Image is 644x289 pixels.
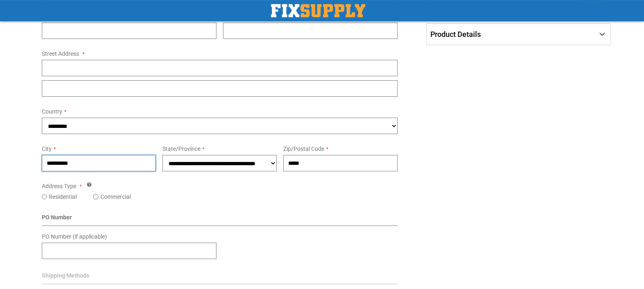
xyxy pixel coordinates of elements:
[283,146,324,152] span: Zip/Postal Code
[42,213,398,226] div: PO Number
[42,183,76,189] span: Address Type
[42,233,107,240] span: PO Number (if applicable)
[49,193,77,201] label: Residential
[271,4,365,17] a: store logo
[430,30,481,39] span: Product Details
[42,146,52,152] span: City
[271,4,365,17] img: Fix Industrial Supply
[42,50,79,57] span: Street Address
[42,108,62,115] span: Country
[100,193,131,201] label: Commercial
[162,146,200,152] span: State/Province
